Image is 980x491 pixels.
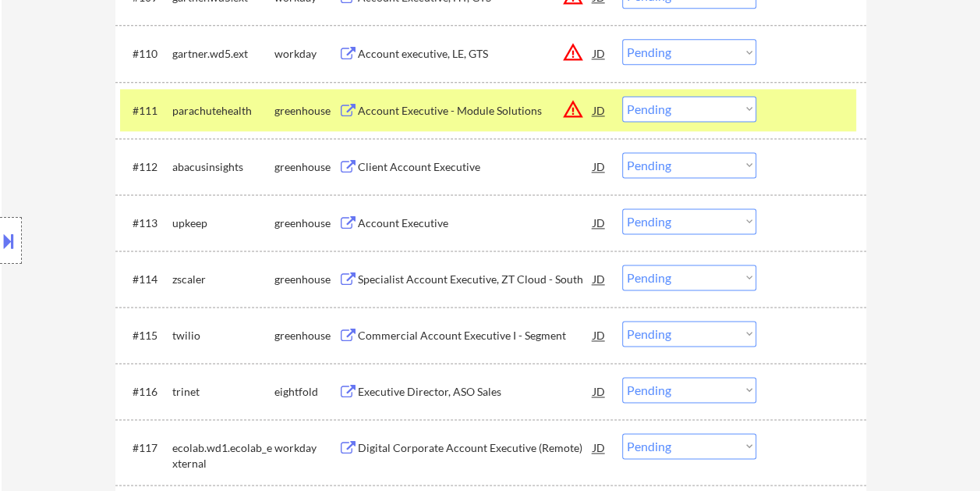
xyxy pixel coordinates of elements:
[358,328,593,343] div: Commercial Account Executive I - Segment
[274,159,338,175] div: greenhouse
[358,384,593,400] div: Executive Director, ASO Sales
[358,215,593,231] div: Account Executive
[274,384,338,400] div: eightfold
[592,377,607,405] div: JD
[358,46,593,62] div: Account executive, LE, GTS
[358,440,593,456] div: Digital Corporate Account Executive (Remote)
[274,272,338,287] div: greenhouse
[358,103,593,119] div: Account Executive - Module Solutions
[274,440,338,456] div: workday
[592,152,607,180] div: JD
[274,103,338,119] div: greenhouse
[133,440,160,456] div: #117
[172,46,274,62] div: gartner.wd5.ext
[274,215,338,231] div: greenhouse
[133,46,160,62] div: #110
[592,265,607,293] div: JD
[562,98,584,120] button: warning_amber
[133,384,160,400] div: #116
[592,96,607,124] div: JD
[592,321,607,349] div: JD
[274,46,338,62] div: workday
[592,208,607,237] div: JD
[592,433,607,461] div: JD
[562,41,584,63] button: warning_amber
[358,272,593,287] div: Specialist Account Executive, ZT Cloud - South
[592,39,607,67] div: JD
[274,328,338,343] div: greenhouse
[358,159,593,175] div: Client Account Executive
[172,384,274,400] div: trinet
[172,440,274,471] div: ecolab.wd1.ecolab_external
